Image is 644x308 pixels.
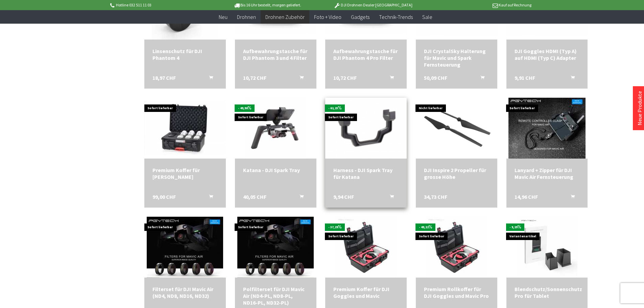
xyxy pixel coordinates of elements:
[243,193,266,200] span: 40,05 CHF
[109,1,215,9] p: Hotline 032 511 11 03
[424,74,447,81] span: 50,09 CHF
[424,48,489,68] div: DJI CrystalSky Halterung für Mavic und Spark Fernsteuerung
[261,10,309,24] a: Drohnen Zubehör
[309,10,346,24] a: Foto + Video
[243,286,308,306] div: Polfilterset für DJI Mavic Air (ND4-PL, ND8-PL, ND16-PL, ND32-PL)
[424,48,489,68] a: DJI CrystalSky Halterung für Mavic und Spark Fernsteuerung 50,09 CHF In den Warenkorb
[333,286,399,299] a: Premium Koffer für DJI Goggles und Mavic 149,90 CHF In den Warenkorb
[152,167,218,180] a: Premium Koffer für [PERSON_NAME] 99,00 CHF In den Warenkorb
[418,10,437,24] a: Sale
[291,74,308,83] button: In den Warenkorb
[472,74,488,83] button: In den Warenkorb
[508,98,586,159] img: Lanyard + Zipper für DJI Mavic Air Fernsteuerung
[243,48,308,61] div: Aufbewahrungstasche für DJI Phantom 3 und 4 Filter
[333,167,399,180] a: Harness - DJI Spark Tray für Katana 9,94 CHF In den Warenkorb
[324,86,409,171] img: Harness - DJI Spark Tray für Katana
[144,101,226,156] img: Premium Koffer für DJI Akkus
[382,74,398,83] button: In den Warenkorb
[215,1,320,9] p: Bis 16 Uhr bestellt, morgen geliefert.
[517,217,577,278] img: Blendschutz/Sonnenschutz Pro für Tablet
[346,10,374,24] a: Gadgets
[147,217,223,278] img: Filterset für DJI Mavic Air (ND4, ND8, ND16, ND32)
[351,14,369,20] span: Gadgets
[515,167,580,180] a: Lanyard + Zipper für DJI Mavic Air Fernsteuerung 14,96 CHF In den Warenkorb
[152,286,218,299] div: Filterset für DJI Mavic Air (ND4, ND8, ND16, ND32)
[243,48,308,61] a: Aufbewahrungstasche für DJI Phantom 3 und 4 Filter 10,72 CHF In den Warenkorb
[333,167,399,180] div: Harness - DJI Spark Tray für Katana
[515,74,535,81] span: 9,91 CHF
[422,14,432,20] span: Sale
[265,14,305,20] span: Drohnen Zubehör
[152,193,176,200] span: 99,00 CHF
[379,14,413,20] span: Technik-Trends
[214,10,232,24] a: Neu
[563,74,579,83] button: In den Warenkorb
[243,74,266,81] span: 10,72 CHF
[219,14,228,20] span: Neu
[243,167,308,173] a: Katana - DJI Spark Tray 40,05 CHF In den Warenkorb
[515,48,580,61] a: DJI Goggles HDMI (Typ A) auf HDMI (Typ C) Adapter 9,91 CHF In den Warenkorb
[333,48,399,61] div: Aufbewahrungstasche für DJI Phantom 4 Pro Filter
[314,14,341,20] span: Foto + Video
[245,98,306,159] img: Katana - DJI Spark Tray
[563,193,579,202] button: In den Warenkorb
[320,1,426,9] p: DJI Drohnen Dealer [GEOGRAPHIC_DATA]
[426,1,531,9] p: Kauf auf Rechnung
[424,193,447,200] span: 34,73 CHF
[152,167,218,180] div: Premium Koffer für [PERSON_NAME]
[152,286,218,299] a: Filterset für DJI Mavic Air (ND4, ND8, ND16, ND32) 80,20 CHF In den Warenkorb
[152,48,218,61] a: Linsenschutz für DJI Phantom 4 18,97 CHF In den Warenkorb
[424,167,489,180] div: DJI Inspire 2 Propeller für grosse Höhe
[201,193,217,202] button: In den Warenkorb
[515,167,580,180] div: Lanyard + Zipper für DJI Mavic Air Fernsteuerung
[243,167,308,173] div: Katana - DJI Spark Tray
[232,10,261,24] a: Drohnen
[382,193,398,202] button: In den Warenkorb
[416,101,497,156] img: DJI Inspire 2 Propeller für grosse Höhe
[515,286,580,299] div: Blendschutz/Sonnenschutz Pro für Tablet
[333,74,357,81] span: 10,72 CHF
[426,217,487,278] img: Premium Rollkoffer für DJI Goggles und Mavic Pro
[201,74,217,83] button: In den Warenkorb
[333,48,399,61] a: Aufbewahrungstasche für DJI Phantom 4 Pro Filter 10,72 CHF In den Warenkorb
[333,193,354,200] span: 9,94 CHF
[424,286,489,299] div: Premium Rollkoffer für DJI Goggles und Mavic Pro
[336,217,397,278] img: Premium Koffer für DJI Goggles und Mavic
[515,286,580,299] a: Blendschutz/Sonnenschutz Pro für Tablet 40,05 CHF
[152,48,218,61] div: Linsenschutz für DJI Phantom 4
[515,193,538,200] span: 14,96 CHF
[424,167,489,180] a: DJI Inspire 2 Propeller für grosse Höhe 34,73 CHF
[152,74,176,81] span: 18,97 CHF
[374,10,418,24] a: Technik-Trends
[424,286,489,299] a: Premium Rollkoffer für DJI Goggles und Mavic Pro 159,90 CHF In den Warenkorb
[636,91,643,125] a: Neue Produkte
[237,14,256,20] span: Drohnen
[237,217,314,278] img: Polfilterset für DJI Mavic Air (ND4-PL, ND8-PL, ND16-PL, ND32-PL)
[333,286,399,299] div: Premium Koffer für DJI Goggles und Mavic
[515,48,580,61] div: DJI Goggles HDMI (Typ A) auf HDMI (Typ C) Adapter
[243,286,308,306] a: Polfilterset für DJI Mavic Air (ND4-PL, ND8-PL, ND16-PL, ND32-PL) 85,22 CHF In den Warenkorb
[291,193,308,202] button: In den Warenkorb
